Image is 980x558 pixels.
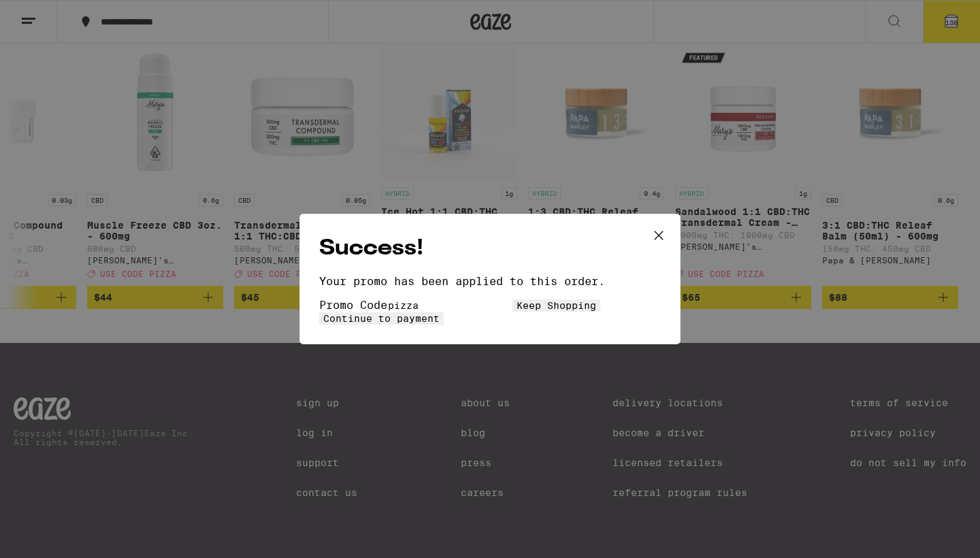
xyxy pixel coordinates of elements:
[319,299,387,312] label: Promo Code
[319,312,444,325] button: Continue to payment
[323,313,440,324] span: Continue to payment
[319,233,661,264] h2: Success!
[387,299,512,312] input: Promo code
[319,275,661,288] p: Your promo has been applied to this order.
[512,299,600,312] button: Keep Shopping
[517,300,596,311] span: Keep Shopping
